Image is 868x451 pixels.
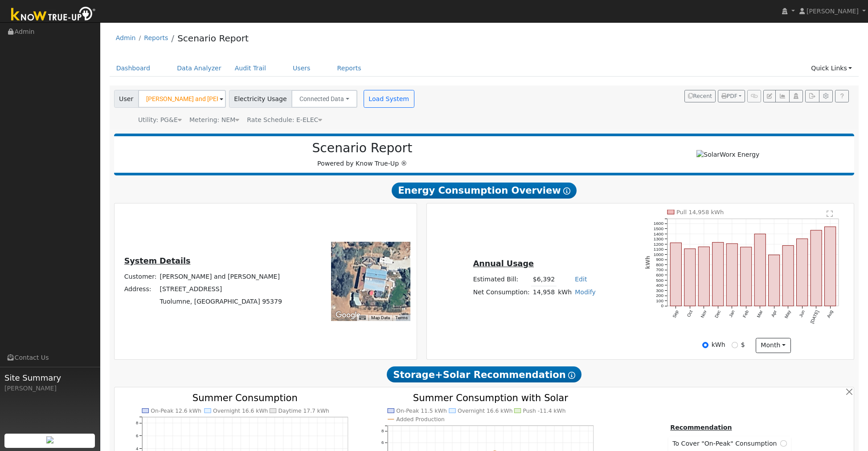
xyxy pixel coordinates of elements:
div: Utility: PG&E [138,115,182,125]
button: Load System [364,90,414,108]
button: Export Interval Data [805,90,819,102]
a: Admin [116,34,136,41]
img: retrieve [46,436,53,443]
span: PDF [721,93,737,99]
button: Login As [789,90,803,102]
a: Quick Links [804,60,859,77]
button: Multi-Series Graph [775,90,789,102]
button: Settings [819,90,833,102]
a: Reports [144,34,168,41]
a: Help Link [835,90,849,102]
a: Reports [331,60,368,77]
span: Site Summary [4,372,95,384]
span: Electricity Usage [229,90,292,108]
a: Scenario Report [177,33,249,44]
div: Metering: NEM [189,115,239,125]
span: Alias: None [247,116,322,123]
span: [PERSON_NAME] [807,8,859,15]
input: Select a User [138,90,226,108]
a: Dashboard [110,60,157,77]
button: Edit User [763,90,776,102]
button: PDF [718,90,745,102]
img: Know True-Up [7,5,100,25]
button: Recent [684,90,716,102]
button: Connected Data [291,90,357,108]
a: Audit Trail [228,60,273,77]
a: Users [286,60,317,77]
span: User [114,90,139,108]
div: [PERSON_NAME] [4,384,95,393]
a: Data Analyzer [170,60,228,77]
